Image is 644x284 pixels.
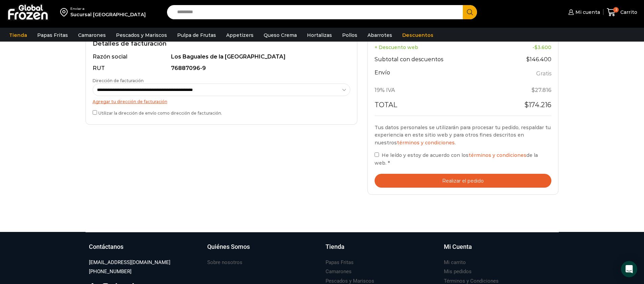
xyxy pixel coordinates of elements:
[375,174,552,188] button: Realizar el pedido
[526,56,551,63] bdi: 146.400
[93,99,167,104] a: Agregar tu dirección de facturación
[375,52,507,68] th: Subtotal con descuentos
[567,5,600,19] a: Mi cuenta
[444,258,466,267] a: Mi carrito
[207,259,242,266] h3: Sobre nosotros
[260,29,300,42] a: Queso Crema
[93,110,97,115] input: Utilizar la dirección de envío como dirección de facturación.
[399,29,437,42] a: Descuentos
[113,29,170,42] a: Pescados y Mariscos
[34,29,71,42] a: Papas Fritas
[207,242,319,258] a: Quiénes Somos
[326,268,352,275] h3: Camarones
[89,258,170,267] a: [EMAIL_ADDRESS][DOMAIN_NAME]
[463,5,477,19] button: Search button
[89,267,132,276] a: [PHONE_NUMBER]
[60,6,70,18] img: address-field-icon.svg
[93,40,350,48] h2: Detalles de facturación
[70,6,146,11] div: Enviar a
[171,65,346,72] div: 76887096-9
[444,268,472,275] h3: Mis pedidos
[89,268,132,275] h3: [PHONE_NUMBER]
[375,82,507,98] th: 19% IVA
[526,56,530,63] span: $
[621,261,637,277] div: Open Intercom Messenger
[89,242,123,251] h3: Contáctanos
[531,87,535,93] span: $
[375,152,379,157] input: He leído y estoy de acuerdo con lostérminos y condicionesde la web. *
[613,7,619,13] span: 3
[444,242,555,258] a: Mi Cuenta
[375,152,538,166] span: He leído y estoy de acuerdo con los de la web.
[444,259,466,266] h3: Mi carrito
[89,242,200,258] a: Contáctanos
[207,242,250,251] h3: Quiénes Somos
[223,29,257,42] a: Appetizers
[375,98,507,116] th: Total
[207,258,242,267] a: Sobre nosotros
[93,53,170,61] div: Razón social
[326,258,354,267] a: Papas Fritas
[469,152,526,158] a: términos y condiciones
[6,29,30,42] a: Tienda
[444,267,472,276] a: Mis pedidos
[375,43,507,52] th: + Descuento web
[388,160,390,166] abbr: requerido
[397,140,455,146] a: términos y condiciones
[89,259,170,266] h3: [EMAIL_ADDRESS][DOMAIN_NAME]
[375,124,552,146] p: Tus datos personales se utilizarán para procesar tu pedido, respaldar tu experiencia en este siti...
[375,68,507,83] th: Envío
[531,87,551,93] span: 27.816
[326,259,354,266] h3: Papas Fritas
[536,69,551,79] label: Gratis
[304,29,335,42] a: Hortalizas
[93,78,350,96] label: Dirección de facturación
[524,101,529,109] span: $
[93,84,350,96] select: Dirección de facturación
[174,29,219,42] a: Pulpa de Frutas
[507,43,551,52] td: -
[93,109,350,116] label: Utilizar la dirección de envío como dirección de facturación.
[534,44,551,50] bdi: 3.600
[326,267,352,276] a: Camarones
[534,44,538,50] span: $
[70,11,146,18] div: Sucursal [GEOGRAPHIC_DATA]
[326,242,437,258] a: Tienda
[339,29,361,42] a: Pollos
[93,65,170,72] div: RUT
[364,29,396,42] a: Abarrotes
[574,9,600,16] span: Mi cuenta
[171,53,346,61] div: Los Baguales de la [GEOGRAPHIC_DATA]
[619,9,637,16] span: Carrito
[326,242,344,251] h3: Tienda
[524,101,551,109] bdi: 174.216
[607,4,637,20] a: 3 Carrito
[75,29,109,42] a: Camarones
[444,242,472,251] h3: Mi Cuenta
